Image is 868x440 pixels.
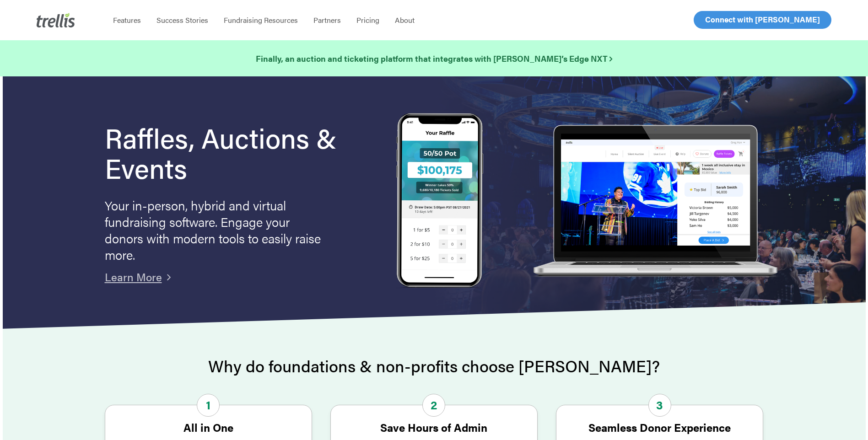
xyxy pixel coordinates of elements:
a: Features [105,16,149,25]
strong: Finally, an auction and ticketing platform that integrates with [PERSON_NAME]’s Edge NXT [256,53,612,64]
span: Success Stories [156,15,208,25]
h1: Raffles, Auctions & Events [105,122,362,182]
span: Fundraising Resources [224,15,298,25]
span: About [395,15,415,25]
span: Partners [313,15,341,25]
span: Connect with [PERSON_NAME] [705,14,820,25]
a: Finally, an auction and ticketing platform that integrates with [PERSON_NAME]’s Edge NXT [256,52,612,65]
a: Connect with [PERSON_NAME] [694,11,831,29]
span: 2 [422,394,445,417]
a: Partners [306,16,349,25]
p: Your in-person, hybrid and virtual fundraising software. Engage your donors with modern tools to ... [105,197,324,263]
span: Pricing [356,15,379,25]
img: Trellis [37,13,75,27]
a: Success Stories [149,16,216,25]
span: 1 [197,394,220,417]
img: Trellis Raffles, Auctions and Event Fundraising [396,113,483,290]
h2: Why do foundations & non-profits choose [PERSON_NAME]? [105,357,764,375]
a: Fundraising Resources [216,16,306,25]
a: About [387,16,422,25]
a: Learn More [105,269,162,284]
img: rafflelaptop_mac_optim.png [528,125,782,278]
span: 3 [648,394,671,417]
strong: Save Hours of Admin [380,419,487,435]
strong: Seamless Donor Experience [588,419,731,435]
span: Features [113,15,141,25]
a: Pricing [349,16,387,25]
strong: All in One [183,419,233,435]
